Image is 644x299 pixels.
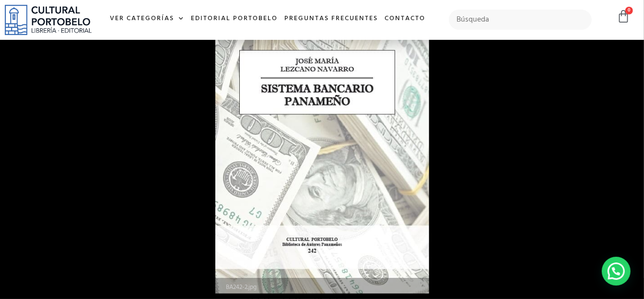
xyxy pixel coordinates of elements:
[222,278,423,297] div: BA242-2.jpg
[617,10,630,24] a: 0
[107,9,188,29] a: Ver Categorías
[281,9,382,29] a: Preguntas frecuentes
[188,9,281,29] a: Editorial Portobelo
[625,7,633,14] span: 0
[449,10,592,30] input: Búsqueda
[382,9,429,29] a: Contacto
